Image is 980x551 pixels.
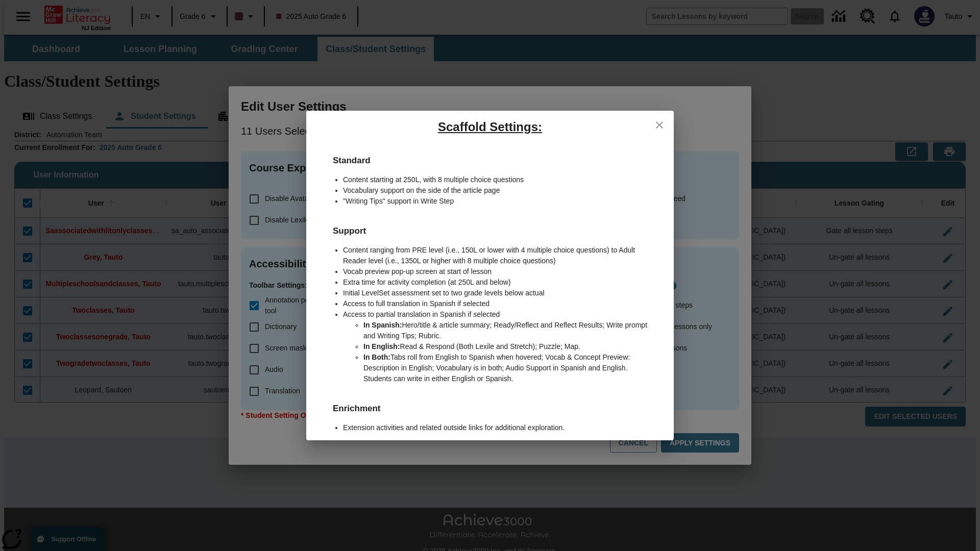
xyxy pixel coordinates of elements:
[343,174,657,185] li: Content starting at 250L, with 8 multiple choice questions
[363,321,402,329] b: In Spanish:
[343,266,657,277] li: Vocab preview pop-up screen at start of lesson
[323,391,657,415] h6: Enrichment
[323,143,657,167] h6: Standard
[363,353,390,361] b: In Both:
[363,352,657,384] li: Tabs roll from English to Spanish when hovered; Vocab & Concept Preview: Description in English; ...
[343,185,657,196] li: Vocabulary support on the side of the article page
[306,111,674,143] h5: Scaffold Settings:
[343,309,657,320] li: Access to partial translation in Spanish if selected
[343,298,657,309] li: Access to full translation in Spanish if selected
[343,422,657,433] li: Extension activities and related outside links for additional exploration.
[323,214,657,238] h6: Support
[363,320,657,341] li: Hero/title & article summary; Ready/Reflect and Reflect Results; Write prompt and Writing Tips; R...
[363,341,657,352] li: Read & Respond (Both Lexile and Stretch); Puzzle; Map.
[649,115,670,135] button: close
[343,245,657,266] li: Content ranging from PRE level (i.e., 150L or lower with 4 multiple choice questions) to Adult Re...
[343,196,657,207] li: "Writing Tips" support in Write Step
[343,277,657,288] li: Extra time for activity completion (at 250L and below)
[343,288,657,298] li: Initial LevelSet assessment set to two grade levels below actual
[363,342,400,350] b: In English:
